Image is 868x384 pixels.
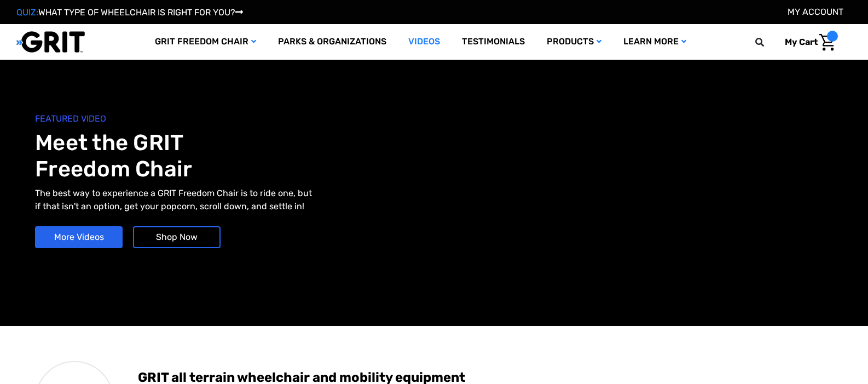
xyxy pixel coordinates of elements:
a: Videos [397,24,451,60]
img: Cart [819,34,835,51]
input: Search [760,31,777,54]
a: Account [788,7,843,17]
span: QUIZ: [16,7,38,18]
p: The best way to experience a GRIT Freedom Chair is to ride one, but if that isn't an option, get ... [35,187,314,213]
h1: Meet the GRIT Freedom Chair [35,130,434,182]
a: Cart with 0 items [777,31,838,54]
a: Testimonials [451,24,536,60]
iframe: YouTube video player [440,95,828,287]
a: GRIT Freedom Chair [144,24,267,60]
a: Learn More [612,24,697,60]
a: Products [536,24,612,60]
a: Parks & Organizations [267,24,397,60]
span: FEATURED VIDEO [35,112,434,125]
a: QUIZ:WHAT TYPE OF WHEELCHAIR IS RIGHT FOR YOU? [16,7,243,18]
a: More Videos [35,226,123,248]
img: GRIT All-Terrain Wheelchair and Mobility Equipment [16,31,85,53]
span: My Cart [785,37,818,47]
a: Shop Now [133,226,221,248]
